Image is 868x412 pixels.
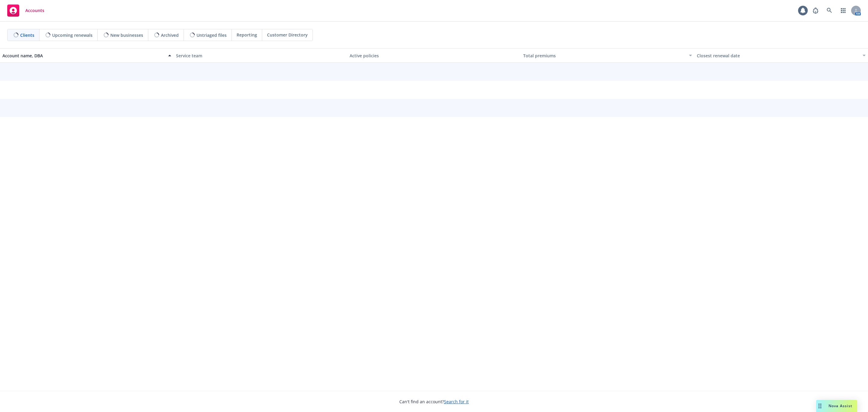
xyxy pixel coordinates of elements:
[25,8,44,13] span: Accounts
[523,52,685,59] div: Total premiums
[2,52,165,59] div: Account name, DBA
[697,52,859,59] div: Closest renewal date
[267,32,308,38] span: Customer Directory
[694,48,868,63] button: Closest renewal date
[347,48,521,63] button: Active policies
[837,5,849,17] a: Switch app
[176,52,345,59] div: Service team
[174,48,347,63] button: Service team
[399,398,469,405] span: Can't find an account?
[237,32,257,38] span: Reporting
[110,32,143,38] span: New businesses
[20,32,34,38] span: Clients
[161,32,179,38] span: Archived
[197,32,227,38] span: Untriaged files
[350,52,518,59] div: Active policies
[810,5,822,17] a: Report a Bug
[52,32,93,38] span: Upcoming renewals
[829,403,852,408] span: Nova Assist
[444,399,469,404] a: Search for it
[521,48,694,63] button: Total premiums
[816,400,824,412] div: Drag to move
[823,5,835,17] a: Search
[816,400,857,412] button: Nova Assist
[5,2,47,19] a: Accounts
